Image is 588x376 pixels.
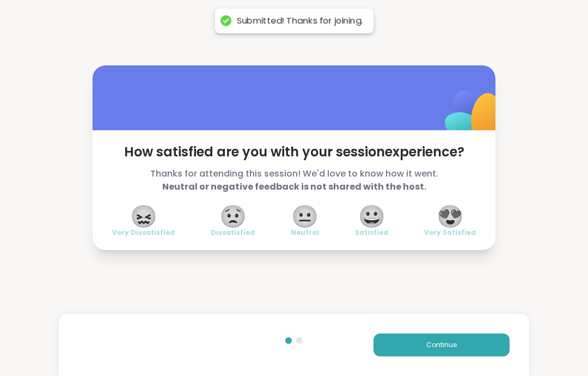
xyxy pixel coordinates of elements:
[291,207,318,226] span: 😐
[424,228,476,237] span: Very Satisfied
[162,180,426,193] b: Neutral or negative feedback is not shared with the host.
[112,143,476,161] span: How satisfied are you with your session experience?
[437,207,464,226] span: 😍
[211,228,255,237] span: Dissatisfied
[419,62,528,171] img: ShareWell Logomark
[130,207,157,226] span: 😖
[112,167,476,193] span: Thanks for attending this session! We'd love to know how it went.
[291,228,319,237] span: Neutral
[373,333,510,356] button: Continue
[112,228,175,237] span: Very Dissatisfied
[426,340,457,350] span: Continue
[237,15,363,27] div: Submitted! Thanks for joining.
[355,228,388,237] span: Satisfied
[219,207,247,226] span: 😟
[358,207,385,226] span: 😀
